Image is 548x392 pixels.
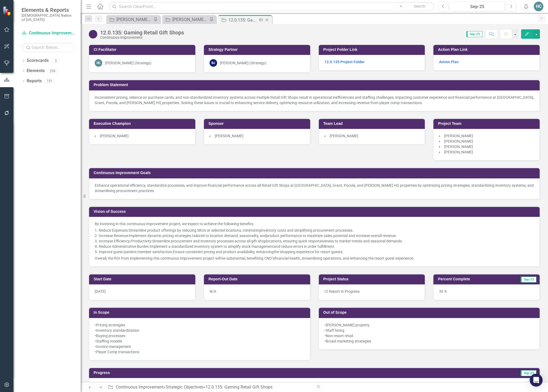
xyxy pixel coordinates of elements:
span: financial health, streamlining operations, and enhancing the resort guest experience. [274,256,414,260]
small: [DEMOGRAPHIC_DATA] Nation of [US_STATE] [22,13,75,22]
p: Enhance operational efficiency, standardize processes, and improve financial performance across a... [95,183,534,193]
h3: Sponsor [208,122,307,126]
div: •Non-resort retail [324,333,534,338]
a: Continuous Improvement [22,30,75,36]
span: product performance to maximize sales potential and increase overall revenue. [266,234,397,238]
a: Scorecards [27,58,49,64]
img: ClearPoint Strategy [2,6,12,16]
div: •Player Comp transactions [95,349,305,355]
span: locations, ensuring quick responsiveness to market trends and seasonal demands. [266,239,403,243]
img: CI In Progress [89,30,97,38]
div: •Broad marketing strategies [324,338,534,344]
h3: Progress [94,371,315,375]
h3: Action Plan Link [438,48,537,52]
span: Increase Efficiency/Productivity: [99,239,152,243]
span: Reduce Administrative Burden: [99,244,150,249]
div: 3 [51,58,60,63]
a: Continuous Improvement [116,384,164,390]
span: [PERSON_NAME] [444,144,473,149]
h3: Project Status [323,277,422,281]
div: •[PERSON_NAME] property [324,322,534,328]
div: HC [95,59,102,67]
div: 250 [47,69,58,73]
h3: Project Team [438,122,537,126]
span: [PERSON_NAME] [444,139,473,143]
span: Ensure consistent pricing and product availability, enhancing [173,250,274,254]
div: Sep-25 [452,3,503,10]
input: Search ClearPoint... [109,2,434,11]
button: Search [406,3,433,10]
div: » » [108,384,310,390]
span: Sep-25 [521,277,536,282]
h3: Out of Scope [323,310,537,315]
p: ​ [95,221,534,227]
h3: Report-Out Date [208,277,307,281]
span: Streamline procurement and inventory processes across all gift shop [152,239,266,243]
a: [PERSON_NAME] CI Working Report [164,16,208,23]
span: Elements & Reports [22,7,75,13]
div: •Invoice management [95,344,305,349]
div: Open Intercom Messenger [530,374,543,387]
p: ​ [99,238,534,244]
a: Elements [27,68,45,74]
span: [PERSON_NAME] [330,134,358,138]
h3: Vision of Success [94,210,537,214]
p: ​ [99,233,534,238]
h3: Start Date [94,277,193,281]
div: 12.0.135: Gaming Retail Gift Shops [228,17,257,23]
div: •Staff hiring [324,328,534,333]
div: 151 [44,79,55,83]
input: Search Below... [22,43,75,52]
span: [PERSON_NAME] [444,134,473,138]
div: •Buying processes [95,333,305,338]
h3: Team Lead [323,122,422,126]
span: [DATE] [95,289,106,294]
span: and reduce errors in order fulfillment. [274,244,335,249]
a: Reports [27,78,42,84]
h3: Problem Statement [94,83,537,87]
div: 12.0.135: Gaming Retail Gift Shops [206,384,273,390]
span: Implement a standardized inventory system to simplify stock management [150,244,274,249]
h3: Strategy Partner [208,48,307,52]
div: [PERSON_NAME] CI Action Plans [116,16,152,23]
div: [PERSON_NAME] (Strategy) [105,60,151,66]
span: Improve guest/patient/member satisfaction: [99,250,173,254]
h3: In Scope [94,310,307,315]
span: CI Report in Progress [324,289,360,294]
a: Action Plan [439,60,459,64]
button: HC [534,2,543,11]
a: [PERSON_NAME] CI Action Plans [108,16,152,23]
span: Increase Revenue: [99,234,129,238]
h3: Continuous Improvement Goals [94,171,537,175]
span: Reduce Expenses: [99,228,129,232]
h3: Executive Champion [94,122,193,126]
span: inventory costs and simplifying procurement processes. [261,228,353,232]
span: [PERSON_NAME] [215,134,243,138]
p: ​ [99,228,534,233]
span: Streamline product offerings by reducing SKUs at selected locations, minimizing [129,228,261,232]
button: Sep-25 [450,2,505,11]
span: Implement dynamic pricing strategies tailored to location demand, seasonality, and [129,234,266,238]
div: N/A [204,284,310,300]
p: Inconsistent pricing, reliance on purchase cards, and non-standardized inventory systems across m... [95,95,534,105]
div: [PERSON_NAME] CI Working Report [172,16,208,23]
span: Sep-25 [521,370,536,376]
div: BJ [210,59,217,67]
span: the shopping experience for resort guests. [274,250,344,254]
span: Sep-25 [466,31,482,37]
span: [PERSON_NAME] [100,134,129,138]
div: •Pricing strategies [95,322,305,328]
span: By investing in this continuous improvement project, we expect to achieve the following benefits: [95,222,254,226]
span: Search [414,4,425,8]
span: [PERSON_NAME] [444,150,473,154]
div: •Staffing models [95,338,305,344]
a: Strategic Objectives [166,384,203,390]
h3: Percent Complete [438,277,503,281]
span: Overall, the ROI from implementing this continuous improvement project will be substantial, benef... [95,256,274,260]
p: ​ [99,244,534,249]
div: 12.0.135: Gaming Retail Gift Shops [100,30,184,36]
div: 30 % [433,284,540,300]
div: [PERSON_NAME] (Strategy) [220,60,266,66]
div: Continuous Improvement [100,36,184,40]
